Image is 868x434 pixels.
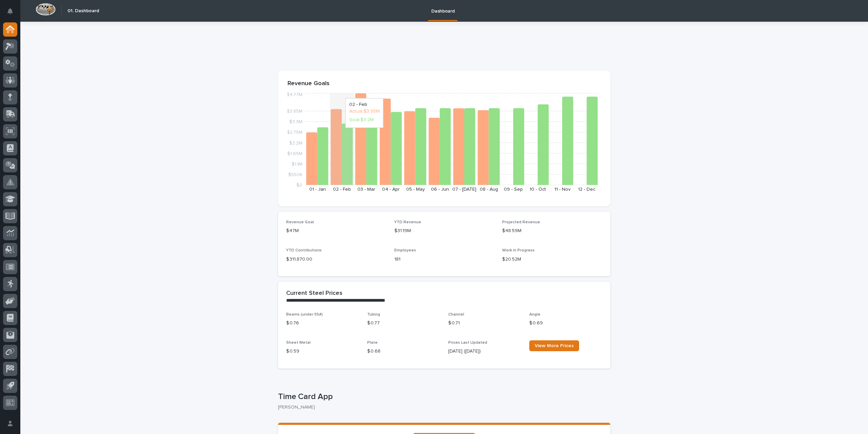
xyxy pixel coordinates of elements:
text: 04 - Apr [382,187,400,192]
text: 11 - Nov [554,187,571,192]
tspan: $1.1M [292,162,302,166]
text: 01 - Jan [309,187,326,192]
span: View More Prices [535,343,574,348]
span: Revenue Goal [286,220,314,224]
p: Revenue Goals [288,80,601,88]
span: YTD Contributions [286,248,322,252]
span: Employees [394,248,416,252]
span: Channel [448,313,464,317]
text: 07 - [DATE] [452,187,476,192]
tspan: $0 [296,183,302,188]
p: [DATE] ([DATE]) [448,348,521,355]
span: Work in Progress [502,248,535,252]
text: 08 - Aug [480,187,498,192]
button: Notifications [3,4,17,18]
p: $ 311,870.00 [286,256,386,263]
p: $ 0.68 [367,348,440,355]
a: View More Prices [529,340,579,351]
p: $ 0.59 [286,348,359,355]
span: Projected Revenue [502,220,540,224]
text: 09 - Sep [504,187,523,192]
h2: 01. Dashboard [67,8,99,14]
text: 12 - Dec [578,187,595,192]
p: $48.59M [502,227,602,234]
text: 06 - Jun [431,187,449,192]
tspan: $3.85M [287,109,302,114]
p: Time Card App [278,392,608,402]
span: Angle [529,313,540,317]
p: 181 [394,256,494,263]
tspan: $2.2M [289,140,302,145]
span: Plate [367,341,378,345]
text: 03 - Mar [357,187,375,192]
img: Workspace Logo [36,3,56,16]
p: $ 0.69 [529,320,602,327]
tspan: $1.65M [287,151,302,156]
p: $ 0.71 [448,320,521,327]
h2: Current Steel Prices [286,290,342,297]
span: YTD Revenue [394,220,421,224]
tspan: $2.75M [287,130,302,135]
tspan: $3.3M [289,119,302,124]
p: $20.52M [502,256,602,263]
tspan: $550K [288,172,302,177]
p: $31.19M [394,227,494,234]
text: 05 - May [406,187,425,192]
span: Beams (under 55#) [286,313,323,317]
p: $47M [286,227,386,234]
div: Notifications [8,8,17,19]
p: [PERSON_NAME] [278,404,605,410]
p: $ 0.77 [367,320,440,327]
text: 10 - Oct [530,187,546,192]
span: Sheet Metal [286,341,311,345]
span: Tubing [367,313,380,317]
span: Prices Last Updated [448,341,487,345]
p: $ 0.76 [286,320,359,327]
text: 02 - Feb [333,187,351,192]
tspan: $4.77M [287,92,302,97]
